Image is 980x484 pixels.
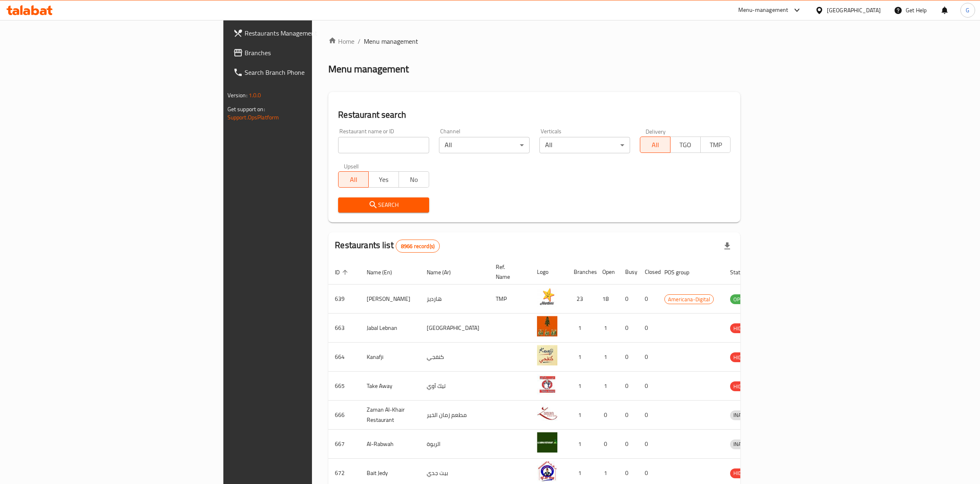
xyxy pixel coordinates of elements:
label: Delivery [646,128,666,134]
a: Support.OpsPlatform [227,112,279,123]
div: Total records count [396,240,440,253]
span: TMP [704,139,728,151]
span: OPEN [730,295,750,304]
td: مطعم زمان الخير [420,401,489,430]
th: Open [596,260,619,285]
th: Logo [530,260,567,285]
img: Take Away [537,374,557,394]
span: Name (En) [367,267,403,277]
td: TMP [489,285,530,314]
td: 0 [638,314,658,343]
span: Menu management [364,36,418,46]
img: Zaman Al-Khair Restaurant [537,403,557,423]
span: Version: [227,90,247,101]
span: TGO [674,139,697,151]
span: Name (Ar) [427,267,461,277]
img: Bait Jedy [537,461,557,482]
td: 0 [638,430,658,459]
div: OPEN [730,294,750,304]
th: Closed [638,260,658,285]
div: [GEOGRAPHIC_DATA] [827,6,881,15]
th: Busy [619,260,638,285]
td: 1 [567,372,596,401]
span: Ref. Name [496,262,521,282]
span: Yes [372,174,396,186]
td: Take Away [360,372,420,401]
div: All [439,137,530,153]
td: Al-Rabwah [360,430,420,459]
span: Branches [245,48,381,58]
td: 0 [638,285,658,314]
span: INACTIVE [730,410,758,420]
img: Hardee's [537,287,557,307]
td: 1 [567,314,596,343]
input: Search for restaurant name or ID.. [338,137,429,153]
span: 8966 record(s) [396,242,439,250]
td: 0 [638,372,658,401]
td: تيك آوي [420,372,489,401]
td: كنفجي [420,343,489,372]
td: Zaman Al-Khair Restaurant [360,401,420,430]
td: 23 [567,285,596,314]
h2: Restaurants list [335,239,440,253]
span: HIDDEN [730,382,755,391]
img: Jabal Lebnan [537,316,557,336]
td: [GEOGRAPHIC_DATA] [420,314,489,343]
td: 0 [619,285,638,314]
span: Get support on: [227,104,265,114]
td: 0 [596,430,619,459]
td: الربوة [420,430,489,459]
td: 1 [596,314,619,343]
span: Americana-Digital [665,295,713,304]
td: 18 [596,285,619,314]
td: هارديز [420,285,489,314]
th: Branches [567,260,596,285]
td: [PERSON_NAME] [360,285,420,314]
td: 0 [619,372,638,401]
button: All [338,171,369,188]
td: 0 [619,314,638,343]
span: G [966,6,969,15]
button: TGO [670,137,701,153]
span: All [342,174,365,186]
td: 0 [638,401,658,430]
span: Status [730,267,757,277]
td: 1 [567,401,596,430]
span: Search [345,200,422,210]
span: ID [335,267,350,277]
span: HIDDEN [730,468,755,478]
img: Kanafji [537,345,557,365]
td: 1 [596,343,619,372]
button: TMP [700,137,731,153]
td: 0 [619,343,638,372]
div: Export file [717,236,737,256]
a: Search Branch Phone [227,63,387,82]
span: INACTIVE [730,439,758,449]
td: 1 [567,343,596,372]
td: 1 [596,372,619,401]
td: 0 [596,401,619,430]
td: Jabal Lebnan [360,314,420,343]
button: No [399,171,429,188]
span: No [402,174,426,186]
h2: Restaurant search [338,109,731,121]
img: Al-Rabwah [537,432,557,453]
nav: breadcrumb [328,36,740,46]
span: HIDDEN [730,353,755,362]
button: Yes [368,171,399,188]
div: Menu-management [738,5,788,15]
a: Branches [227,43,387,63]
button: Search [338,197,429,213]
td: 1 [567,430,596,459]
span: 1.0.0 [249,90,261,101]
span: HIDDEN [730,324,755,333]
a: Restaurants Management [227,23,387,43]
span: Search Branch Phone [245,67,381,77]
td: 0 [619,430,638,459]
td: Kanafji [360,343,420,372]
td: 0 [619,401,638,430]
